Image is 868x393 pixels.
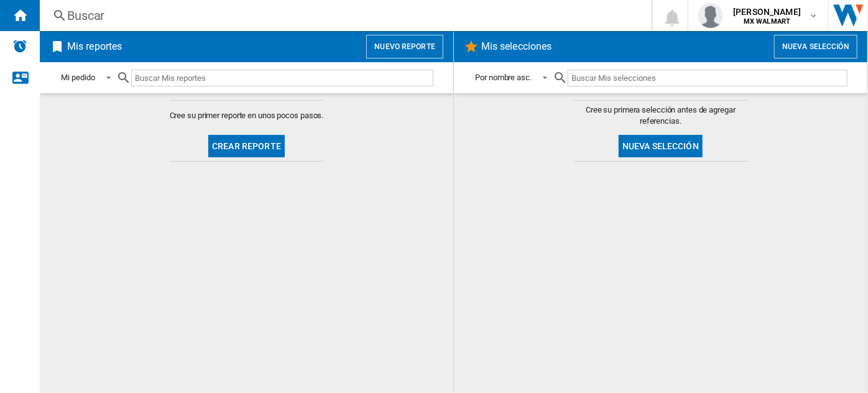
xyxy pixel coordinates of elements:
img: alerts-logo.svg [12,39,27,53]
div: Mi pedido [62,73,95,82]
span: Cree su primer reporte en unos pocos pasos. [170,110,324,121]
b: MX WALMART [744,17,790,25]
button: Nuevo reporte [366,35,443,58]
span: [PERSON_NAME] [733,6,801,18]
button: Nueva selección [774,35,857,58]
button: Nueva selección [619,135,703,157]
h2: Mis selecciones [479,35,555,58]
img: profile.jpg [698,3,723,28]
div: Por nombre asc. [476,73,532,82]
input: Buscar Mis reportes [131,70,433,86]
div: Buscar [67,7,619,24]
input: Buscar Mis selecciones [568,70,847,86]
h2: Mis reportes [65,35,124,58]
button: Crear reporte [208,135,285,157]
span: Cree su primera selección antes de agregar referencias. [574,104,748,127]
